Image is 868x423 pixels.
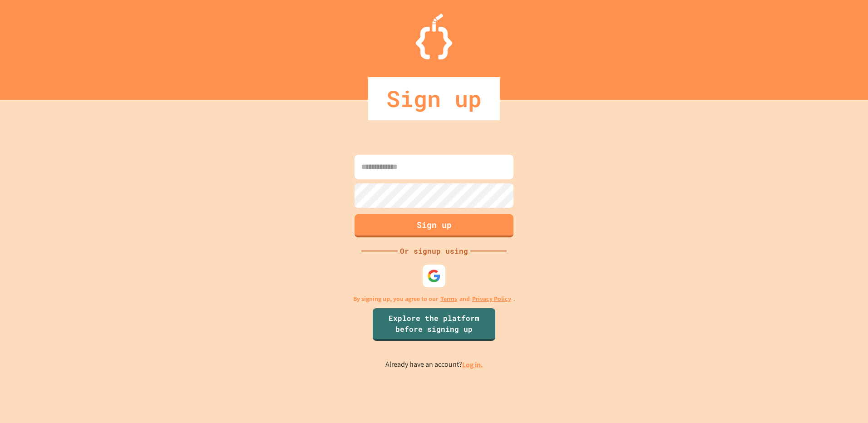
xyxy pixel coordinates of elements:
[353,294,515,304] p: By signing up, you agree to our and .
[462,360,483,369] a: Log in.
[368,77,500,120] div: Sign up
[398,246,470,256] div: Or signup using
[427,269,441,283] img: google-icon.svg
[385,359,483,370] p: Already have an account?
[440,294,457,304] a: Terms
[472,294,511,304] a: Privacy Policy
[373,308,495,341] a: Explore the platform before signing up
[416,14,452,59] img: Logo.svg
[355,214,513,237] button: Sign up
